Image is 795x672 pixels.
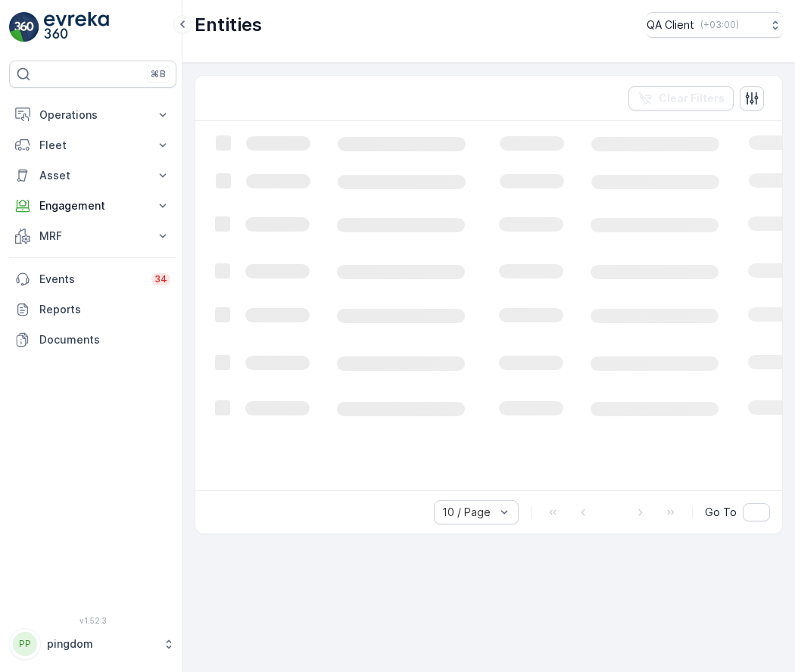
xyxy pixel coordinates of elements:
p: Entities [195,13,262,37]
p: Asset [39,168,146,183]
button: PPpingdom [9,628,176,660]
p: Events [39,272,142,287]
p: Documents [39,332,170,347]
a: Reports [9,294,176,325]
p: ( +03:00 ) [700,19,739,31]
p: MRF [39,229,146,244]
span: v 1.52.3 [9,616,176,625]
p: 34 [154,273,167,285]
button: Clear Filters [628,86,734,110]
p: pingdom [47,636,155,652]
p: QA Client [647,17,694,33]
button: MRF [9,221,176,251]
img: logo [9,12,39,42]
button: Operations [9,100,176,130]
button: Asset [9,160,176,191]
button: QA Client(+03:00) [647,12,783,38]
div: PP [13,632,37,656]
button: Fleet [9,130,176,160]
p: Reports [39,302,170,317]
p: Engagement [39,198,146,213]
a: Documents [9,325,176,355]
button: Engagement [9,191,176,221]
a: Events34 [9,264,176,294]
p: Clear Filters [659,91,725,106]
span: Go To [705,505,737,520]
p: ⌘B [151,68,166,80]
p: Operations [39,107,146,123]
p: Fleet [39,138,146,153]
img: logo_light-DOdMpM7g.png [44,12,109,42]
